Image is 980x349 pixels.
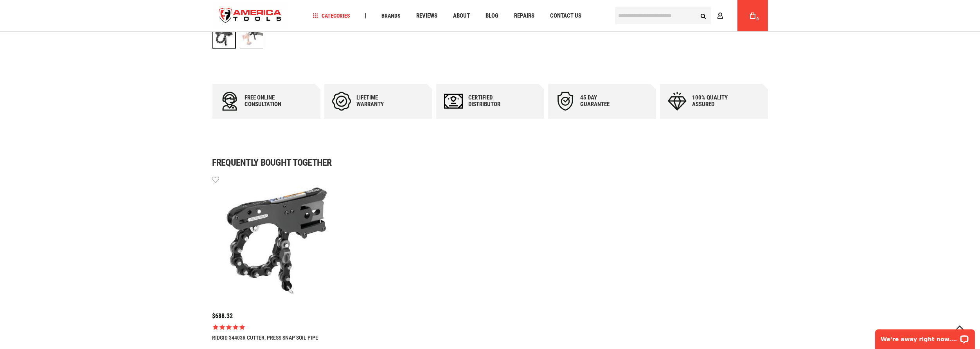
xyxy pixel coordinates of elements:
img: America Tools [212,1,288,31]
a: Brands [378,11,404,21]
span: Categories [313,13,350,18]
span: Contact Us [550,13,581,19]
div: Free online consultation [245,94,292,108]
a: Blog [482,11,502,21]
div: 45 day Guarantee [581,94,628,108]
span: Rated 5.0 out of 5 stars 1 reviews [212,324,343,331]
a: RIDGID 34403R CUTTER, PRESS SNAP SOIL PIPE [212,335,318,341]
img: RIDGID 34678 CASE, PRESS SNAP SOIL PIPE CTR [240,25,263,48]
a: About [450,11,473,21]
span: Blog [486,13,498,19]
a: Repairs [511,11,538,21]
div: 100% quality assured [692,94,739,108]
a: store logo [212,1,288,31]
h1: Frequently bought together [212,158,768,167]
span: Repairs [514,13,534,19]
div: Lifetime warranty [357,94,404,108]
a: Categories [309,11,354,21]
button: Search [696,8,711,23]
div: RIDGID 34678 CASE, PRESS SNAP SOIL PIPE CTR [240,21,263,52]
span: Brands [381,13,401,18]
span: $688.32 [212,312,233,320]
span: About [453,13,470,19]
span: Reviews [416,13,437,19]
span: 0 [757,17,759,21]
iframe: LiveChat chat widget [870,324,980,349]
div: Certified Distributor [469,94,516,108]
a: Contact Us [547,11,585,21]
a: Reviews [413,11,441,21]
